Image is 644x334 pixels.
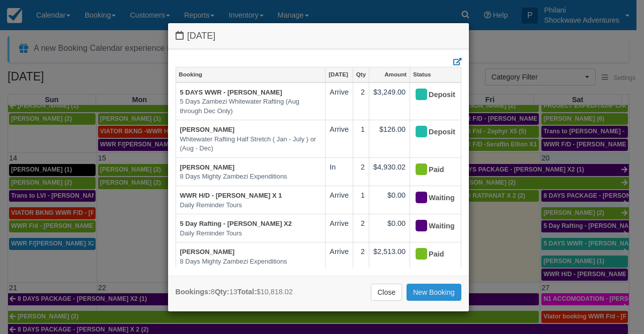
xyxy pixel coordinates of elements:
td: 2 [353,157,369,186]
td: 2 [353,82,369,120]
em: 8 Days Mighty Zambezi Expenditions [180,257,321,267]
a: Status [410,67,460,81]
a: [DATE] [326,67,353,81]
td: 1 [353,186,369,214]
h4: [DATE] [176,31,461,41]
td: In [326,157,353,186]
td: 2 [353,242,369,271]
a: [PERSON_NAME] [180,248,235,256]
td: $4,930.02 [369,157,410,186]
a: New Booking [407,284,461,301]
div: Waiting [414,218,448,234]
td: Arrive [326,186,353,214]
em: 8 Days Mighty Zambezi Expenditions [180,172,321,182]
td: 1 [353,120,369,158]
div: Deposit [414,87,448,103]
div: Paid [414,162,448,178]
td: Arrive [326,82,353,120]
div: 8 13 $10,818.02 [176,287,293,297]
td: $126.00 [369,120,410,158]
div: Deposit [414,124,448,140]
a: Qty [353,67,369,81]
td: $3,249.00 [369,82,410,120]
td: $0.00 [369,186,410,214]
td: $0.00 [369,214,410,242]
em: 5 Days Zambezi Whitewater Rafting (Aug through Dec Only) [180,97,321,116]
a: Close [371,284,402,301]
strong: Qty: [215,288,229,296]
td: $2,513.00 [369,242,410,271]
a: Amount [369,67,410,81]
a: [PERSON_NAME] [180,163,235,171]
em: Daily Reminder Tours [180,229,321,238]
a: 5 Day Rafting - [PERSON_NAME] X2 [180,220,292,227]
div: Waiting [414,190,448,206]
td: Arrive [326,120,353,158]
strong: Bookings: [176,288,211,296]
a: WWR H/D - [PERSON_NAME] X 1 [180,192,282,199]
a: Booking [176,67,326,81]
a: [PERSON_NAME] [180,126,235,133]
em: Daily Reminder Tours [180,201,321,210]
a: 5 DAYS WWR - [PERSON_NAME] [180,89,282,96]
strong: Total: [237,288,257,296]
td: 2 [353,214,369,242]
div: Paid [414,246,448,263]
em: Whitewater Rafting Half Stretch ( Jan - July ) or (Aug - Dec) [180,135,321,153]
td: Arrive [326,214,353,242]
td: Arrive [326,242,353,271]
